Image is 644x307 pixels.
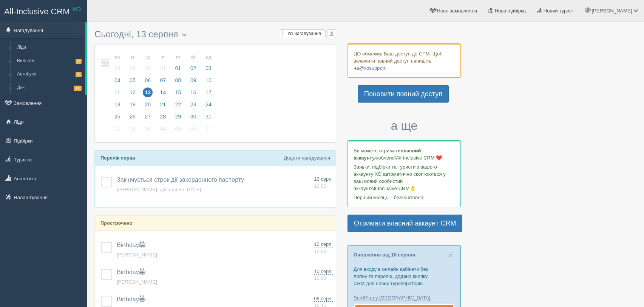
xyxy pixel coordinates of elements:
[0,0,86,21] a: All-Inclusive CRM XO
[173,75,183,85] span: 08
[171,124,185,137] a: 05
[171,112,185,124] a: 29
[76,59,82,64] span: 4
[143,124,153,134] span: 03
[347,43,461,78] div: ЦО обмежив Ваш доступ до СРМ. Щоб включити повний доступ напишіть на
[201,76,214,88] a: 10
[448,251,453,259] span: ×
[188,54,198,61] small: сб
[128,100,137,109] span: 19
[143,87,153,97] span: 13
[371,186,416,191] span: All-Inclusive CRM👌
[171,88,185,100] a: 15
[186,124,201,137] a: 06
[287,31,321,36] span: Усі нагадування
[314,296,333,302] span: 09 серп.
[544,8,574,14] span: Новий турист
[354,163,455,192] p: Заявки, підбірки та туристи з вашого аккаунту ХО автоматично скопіюються у ваш новий особистий ак...
[171,76,185,88] a: 08
[94,29,336,40] h3: Сьогодні, 13 серпня
[188,112,198,121] span: 30
[143,75,153,85] span: 06
[74,86,82,91] span: 11
[117,269,145,275] a: Birthday
[113,63,122,73] span: 28
[173,100,183,109] span: 22
[117,177,244,183] a: Закінчується строк дії закордонного паспорту
[314,176,333,182] span: 13 серп.
[186,112,201,124] a: 30
[125,50,140,76] a: вт 29
[354,295,430,301] a: Sun&Fun у [GEOGRAPHIC_DATA]
[158,54,168,61] small: чт
[186,76,201,88] a: 09
[173,112,183,121] span: 29
[125,100,140,112] a: 19
[128,63,137,73] span: 29
[314,241,333,247] span: 12 серп.
[188,75,198,85] span: 09
[125,124,140,137] a: 02
[354,147,455,161] p: Ви можете отримати улюбленої
[204,112,213,121] span: 31
[354,266,455,287] p: Для входу в онлайн кабінети без логіну та паролю, додано кнопку CRM для нових туроператорів.
[117,252,157,258] a: [PERSON_NAME]
[171,100,185,112] a: 22
[117,187,201,192] a: [PERSON_NAME], дійсний до [DATE]
[14,54,85,68] a: Вильоти4
[156,88,170,100] a: 14
[128,75,137,85] span: 05
[158,75,168,85] span: 07
[204,100,213,109] span: 24
[186,100,201,112] a: 23
[495,8,526,14] span: Нова підбірка
[186,50,201,76] a: сб 02
[354,252,415,258] a: Оновлення від 10 серпня
[171,50,185,76] a: пт 01
[158,112,168,121] span: 28
[110,76,125,88] a: 04
[128,54,137,61] small: вт
[141,50,155,76] a: ср 30
[354,194,455,201] p: Перший місяць – безкоштовно!
[201,124,214,137] a: 07
[113,112,122,121] span: 25
[117,279,157,285] a: [PERSON_NAME]
[125,76,140,88] a: 05
[173,63,183,73] span: 01
[314,268,333,282] a: 10 серп. 10:00
[141,100,155,112] a: 20
[113,75,122,85] span: 04
[156,50,170,76] a: чт 31
[188,124,198,134] span: 06
[201,50,214,76] a: нд 03
[591,8,632,14] span: [PERSON_NAME]
[188,87,198,97] span: 16
[110,50,125,76] a: пн 28
[156,124,170,137] a: 04
[204,54,213,61] small: нд
[4,7,70,16] span: All-Inclusive CRM
[158,100,168,109] span: 21
[354,148,421,161] b: власний аккаунт
[396,155,442,161] span: All-Inclusive CRM ❤️
[125,112,140,124] a: 26
[117,242,145,248] a: Birthday
[156,112,170,124] a: 28
[158,63,168,73] span: 31
[204,124,213,134] span: 07
[173,87,183,97] span: 15
[186,88,201,100] a: 16
[110,88,125,100] a: 11
[201,100,214,112] a: 24
[143,54,153,61] small: ср
[314,183,326,189] span: 10:00
[201,88,214,100] a: 17
[14,81,85,95] a: Д/Н11
[354,294,455,301] p: :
